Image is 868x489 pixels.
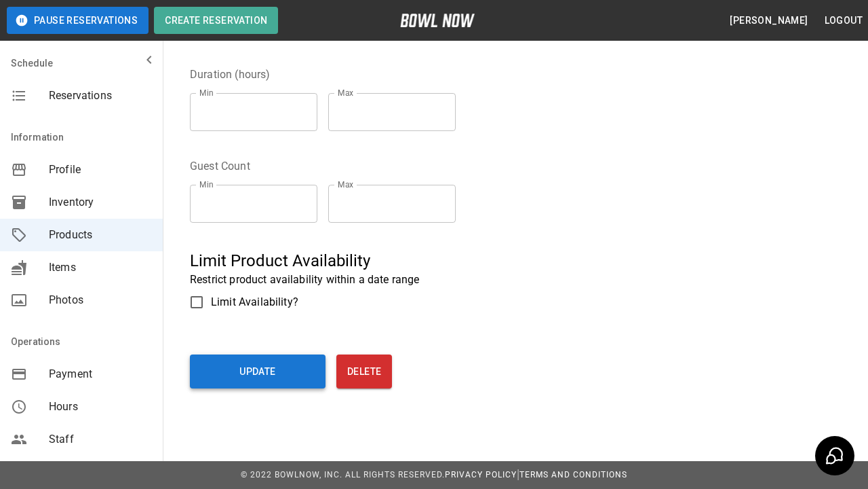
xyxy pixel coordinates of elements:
[190,158,250,174] legend: Guest Count
[336,355,392,388] button: Delete
[49,162,152,178] span: Profile
[819,8,868,33] button: Logout
[49,366,152,382] span: Payment
[49,399,152,415] span: Hours
[190,67,270,82] legend: Duration (hours)
[49,227,152,243] span: Products
[190,355,325,388] button: Update
[724,8,813,33] button: [PERSON_NAME]
[49,88,152,104] span: Reservations
[400,14,475,27] img: logo
[190,250,613,272] h5: Limit Product Availability
[154,7,278,34] button: Create Reservation
[49,259,152,276] span: Items
[190,272,613,288] p: Restrict product availability within a date range
[241,470,445,479] span: © 2022 BowlNow, Inc. All Rights Reserved.
[49,194,152,211] span: Inventory
[445,470,517,479] a: Privacy Policy
[49,292,152,308] span: Photos
[49,431,152,448] span: Staff
[519,470,627,479] a: Terms and Conditions
[211,294,298,310] span: Limit Availability?
[7,7,149,34] button: Pause Reservations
